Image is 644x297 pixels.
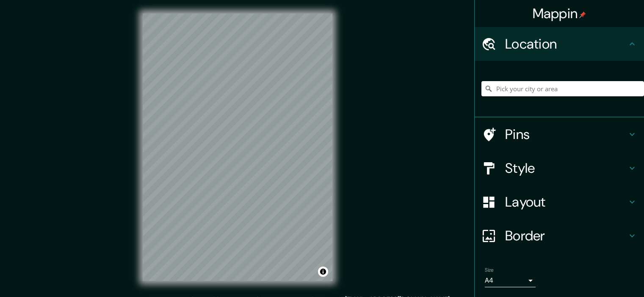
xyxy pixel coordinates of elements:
div: Style [475,151,644,185]
h4: Location [505,35,627,52]
h4: Border [505,227,627,244]
label: Size [485,267,494,274]
div: Border [475,219,644,253]
div: A4 [485,274,536,287]
h4: Mappin [533,5,586,22]
div: Location [475,27,644,61]
button: Toggle attribution [318,267,328,277]
h4: Style [505,160,627,177]
canvas: Map [143,14,332,281]
div: Layout [475,185,644,219]
h4: Pins [505,126,627,143]
img: pin-icon.png [579,11,586,18]
div: Pins [475,117,644,151]
h4: Layout [505,193,627,210]
input: Pick your city or area [481,81,644,96]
